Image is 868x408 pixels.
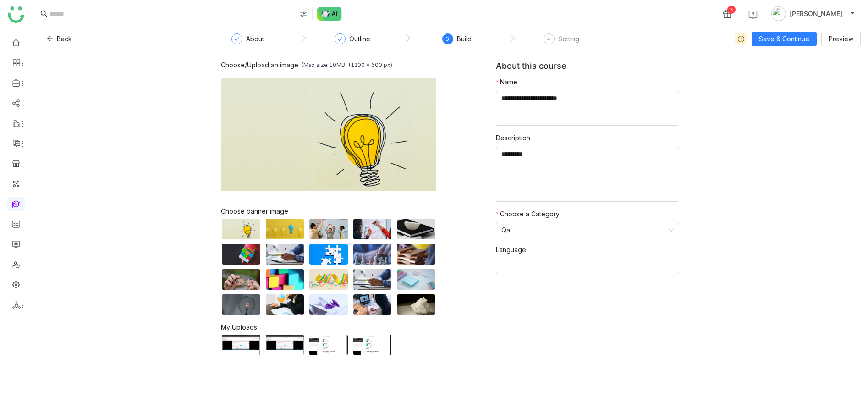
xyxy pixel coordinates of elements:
[39,32,79,46] button: Back
[558,33,579,44] div: Setting
[300,11,307,18] img: search-type.svg
[231,33,264,50] div: About
[221,207,436,215] div: Choose banner image
[349,33,370,44] div: Outline
[769,6,857,21] button: [PERSON_NAME]
[496,133,530,143] label: Description
[547,35,550,42] span: 4
[57,34,72,44] span: Back
[752,32,817,46] button: Save & Continue
[317,7,342,21] img: ask-buddy-normal.svg
[301,61,392,68] div: (Max size 10MB) (1200 x 600 px)
[457,33,472,44] div: Build
[446,35,449,42] span: 3
[544,33,579,50] div: 4Setting
[748,10,758,19] img: help.svg
[246,33,264,44] div: About
[496,209,560,219] label: Choose a Category
[442,33,472,50] div: 3Build
[759,34,809,44] span: Save & Continue
[771,6,786,21] img: avatar
[496,77,517,87] label: Name
[821,32,861,46] button: Preview
[496,61,679,77] div: About this course
[221,323,496,331] div: My Uploads
[501,223,674,237] nz-select-item: Qa
[335,33,370,50] div: Outline
[496,245,526,255] label: Language
[221,61,298,69] div: Choose/Upload an image
[727,6,736,14] div: 3
[790,9,842,19] span: [PERSON_NAME]
[829,34,853,44] span: Preview
[8,6,24,23] img: logo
